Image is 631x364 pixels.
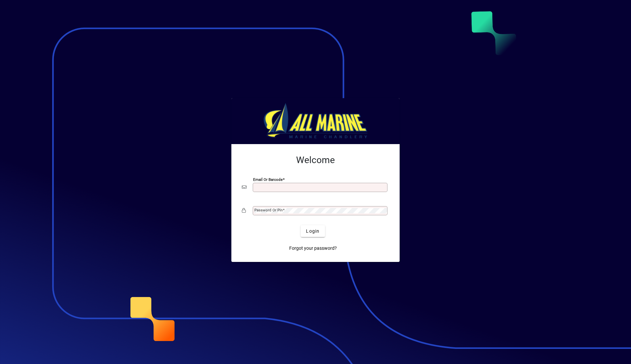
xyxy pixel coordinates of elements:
[287,242,339,254] a: Forgot your password?
[253,177,283,182] mat-label: Email or Barcode
[306,228,319,235] span: Login
[254,208,283,212] mat-label: Password or Pin
[242,155,389,166] h2: Welcome
[301,225,325,237] button: Login
[289,245,337,252] span: Forgot your password?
